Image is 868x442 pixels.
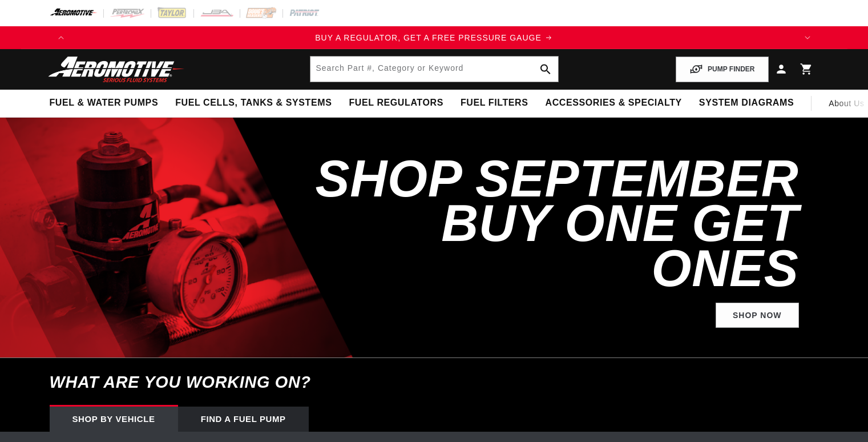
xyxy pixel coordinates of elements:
div: Shop by vehicle [50,407,178,432]
slideshow-component: Translation missing: en.sections.announcements.announcement_bar [21,26,847,49]
button: Translation missing: en.sections.announcements.next_announcement [796,26,819,49]
span: System Diagrams [699,97,794,109]
div: Announcement [72,31,796,44]
button: Translation missing: en.sections.announcements.previous_announcement [50,26,72,49]
span: Accessories & Specialty [546,97,682,109]
summary: Accessories & Specialty [537,90,691,116]
input: Search by Part Number, Category or Keyword [310,57,558,82]
img: Aeromotive [45,56,188,83]
span: Fuel Regulators [349,97,443,109]
div: Find a Fuel Pump [178,407,309,432]
span: About Us [829,99,864,108]
span: Fuel Filters [461,97,528,109]
summary: Fuel Regulators [340,90,451,116]
div: 1 of 4 [72,31,796,44]
a: BUY A REGULATOR, GET A FREE PRESSURE GAUGE [72,31,796,44]
summary: Fuel Filters [452,90,537,116]
button: search button [533,57,558,82]
button: PUMP FINDER [676,57,768,82]
summary: Fuel Cells, Tanks & Systems [167,90,340,116]
h2: SHOP SEPTEMBER BUY ONE GET ONES [311,156,799,291]
a: Shop Now [716,303,799,328]
span: BUY A REGULATOR, GET A FREE PRESSURE GAUGE [315,33,542,42]
summary: System Diagrams [691,90,802,116]
span: Fuel Cells, Tanks & Systems [175,97,332,109]
summary: Fuel & Water Pumps [41,90,167,116]
span: Fuel & Water Pumps [50,97,159,109]
h6: What are you working on? [21,358,847,407]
